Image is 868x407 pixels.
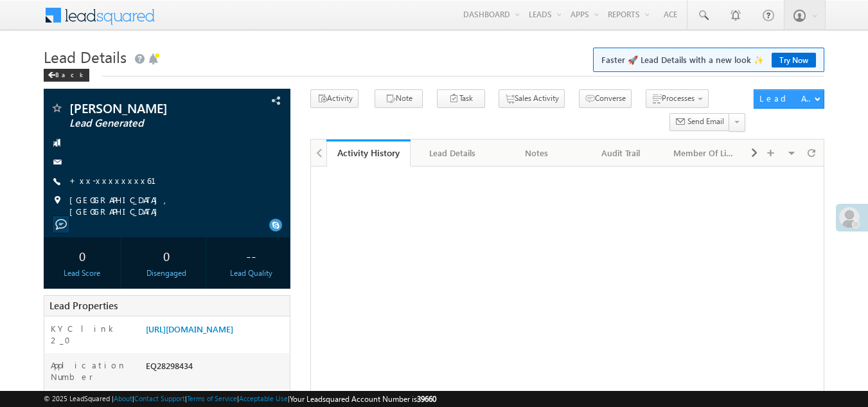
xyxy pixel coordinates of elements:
span: [PERSON_NAME] [69,102,222,114]
a: Back [44,68,96,79]
div: Lead Score [47,267,118,279]
span: Lead Generated [69,117,222,130]
button: Note [375,89,423,108]
span: 39660 [417,394,436,404]
span: Your Leadsquared Account Number is [290,394,436,404]
div: Back [44,69,89,82]
div: Lead Quality [215,267,287,279]
a: +xx-xxxxxxxx61 [69,175,172,186]
span: Lead Details [44,46,127,67]
a: Terms of Service [187,394,237,402]
button: Sales Activity [499,89,565,108]
div: -- [215,244,287,267]
label: KYC link 2_0 [51,323,134,346]
div: EQ28298434 [143,359,290,377]
span: © 2025 LeadSquared | | | | | [44,393,436,405]
div: Member Of Lists [673,145,736,161]
div: Disengaged [131,267,202,279]
a: Notes [495,140,579,167]
label: Application Number [51,359,134,383]
a: Try Now [772,53,816,68]
button: Lead Actions [754,89,824,109]
button: Activity [310,89,359,108]
div: 0 [47,244,118,267]
a: [URL][DOMAIN_NAME] [146,323,233,334]
button: Task [437,89,485,108]
a: About [114,394,132,402]
span: Lead Properties [49,299,118,312]
a: Lead Details [411,140,495,167]
button: Processes [646,89,709,108]
span: [GEOGRAPHIC_DATA], [GEOGRAPHIC_DATA] [69,194,269,217]
span: Processes [662,93,695,103]
span: Faster 🚀 Lead Details with a new look ✨ [601,53,816,66]
div: Activity History [336,147,401,159]
a: Member Of Lists [663,140,747,167]
span: Send Email [687,116,724,127]
button: Converse [579,89,632,108]
div: Lead Actions [759,93,814,104]
a: Acceptable Use [239,394,288,402]
a: Audit Trail [579,140,663,167]
a: Contact Support [134,394,185,402]
a: Activity History [326,140,411,167]
div: 0 [131,244,202,267]
div: Notes [505,145,567,161]
div: Audit Trail [589,145,651,161]
div: Lead Details [421,145,483,161]
button: Send Email [669,113,730,132]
